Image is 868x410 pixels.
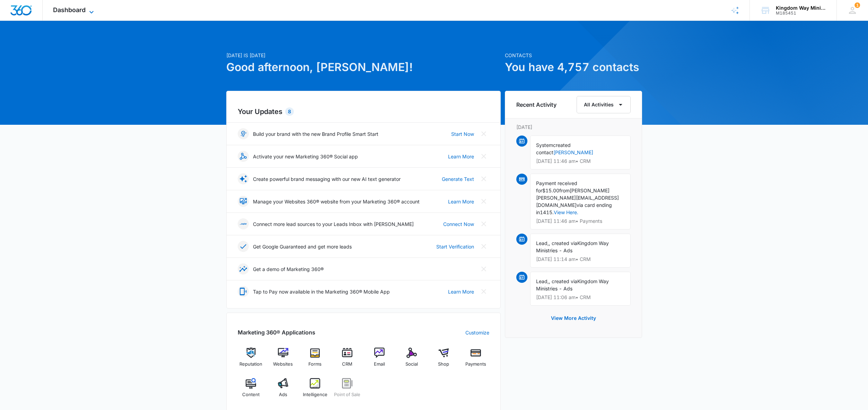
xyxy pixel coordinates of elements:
p: [DATE] 11:46 am • Payments [536,219,625,224]
button: All Activities [577,96,631,113]
span: Ads [279,391,287,398]
span: 1 [854,2,860,8]
span: $15.00 [542,187,559,193]
p: [DATE] 11:46 am • CRM [536,159,625,164]
button: Close [478,286,489,297]
a: Email [366,348,393,373]
button: Close [478,241,489,252]
h6: Recent Activity [516,101,556,109]
span: CRM [342,361,352,368]
a: Start Verification [436,243,474,250]
div: notifications count [854,2,860,8]
span: Reputation [239,361,262,368]
p: [DATE] 11:14 am • CRM [536,257,625,262]
p: Get a demo of Marketing 360® [253,265,324,273]
p: [DATE] [516,123,631,131]
span: Forms [308,361,322,368]
h2: Your Updates [238,106,489,117]
span: Websites [273,361,293,368]
a: Forms [302,348,328,373]
p: Contacts [505,52,642,59]
a: Websites [270,348,296,373]
span: Point of Sale [334,391,360,398]
a: Customize [465,329,489,336]
div: account name [776,5,826,11]
button: Close [478,151,489,162]
a: Reputation [238,348,264,373]
a: Connect Now [443,220,474,228]
p: Create powerful brand messaging with our new AI text generator [253,175,401,183]
p: Get Google Guaranteed and get more leads [253,243,352,250]
span: Shop [438,361,449,368]
span: Content [242,391,260,398]
p: Activate your new Marketing 360® Social app [253,153,358,160]
span: Intelligence [303,391,327,398]
a: Payments [463,348,489,373]
span: Email [374,361,385,368]
p: [DATE] 11:06 am • CRM [536,295,625,300]
span: from [559,187,570,193]
a: Content [238,378,264,403]
span: , created via [549,278,577,284]
a: Ads [270,378,296,403]
span: Lead, [536,278,549,284]
span: Lead, [536,240,549,246]
h1: You have 4,757 contacts [505,59,642,76]
button: Close [478,196,489,207]
h2: Marketing 360® Applications [238,328,315,337]
div: 8 [285,107,294,116]
a: Social [398,348,425,373]
a: Shop [430,348,457,373]
span: Payment received for [536,180,577,193]
a: [PERSON_NAME] [553,149,593,155]
p: Connect more lead sources to your Leads Inbox with [PERSON_NAME] [253,220,414,228]
span: System [536,142,553,148]
span: created contact [536,142,571,155]
span: [PERSON_NAME][EMAIL_ADDRESS][DOMAIN_NAME] [536,195,619,208]
p: Tap to Pay now available in the Marketing 360® Mobile App [253,288,390,295]
span: Payments [465,361,486,368]
span: Social [405,361,418,368]
a: Learn More [448,288,474,295]
button: Close [478,173,489,184]
p: Manage your Websites 360® website from your Marketing 360® account [253,198,420,205]
a: Learn More [448,198,474,205]
a: CRM [334,348,361,373]
button: View More Activity [544,310,603,326]
span: Dashboard [53,6,86,14]
p: Build your brand with the new Brand Profile Smart Start [253,130,378,138]
button: Close [478,263,489,274]
a: Generate Text [442,175,474,183]
p: [DATE] is [DATE] [226,52,501,59]
a: View Here. [554,209,578,215]
div: account id [776,11,826,16]
h1: Good afternoon, [PERSON_NAME]! [226,59,501,76]
a: Learn More [448,153,474,160]
span: , created via [549,240,577,246]
a: Intelligence [302,378,328,403]
a: Start Now [451,130,474,138]
a: Point of Sale [334,378,361,403]
button: Close [478,218,489,229]
span: 1415. [540,209,554,215]
span: [PERSON_NAME] [570,187,610,193]
button: Close [478,128,489,139]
